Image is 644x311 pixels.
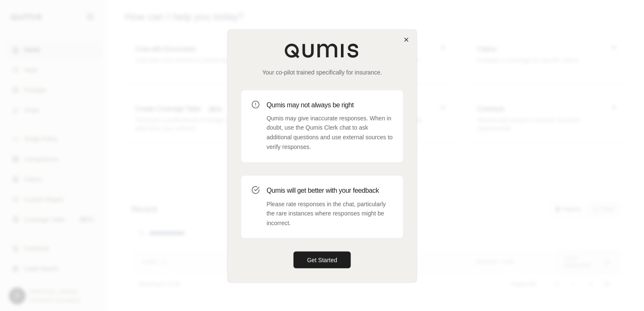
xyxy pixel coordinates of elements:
[293,251,351,268] button: Get Started
[266,186,393,196] h3: Qumis will get better with your feedback
[266,199,393,228] p: Please rate responses in the chat, particularly the rare instances where responses might be incor...
[266,114,393,152] p: Qumis may give inaccurate responses. When in doubt, use the Qumis Clerk chat to ask additional qu...
[284,43,360,58] img: Qumis Logo
[266,100,393,110] h3: Qumis may not always be right
[241,68,403,77] p: Your co-pilot trained specifically for insurance.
